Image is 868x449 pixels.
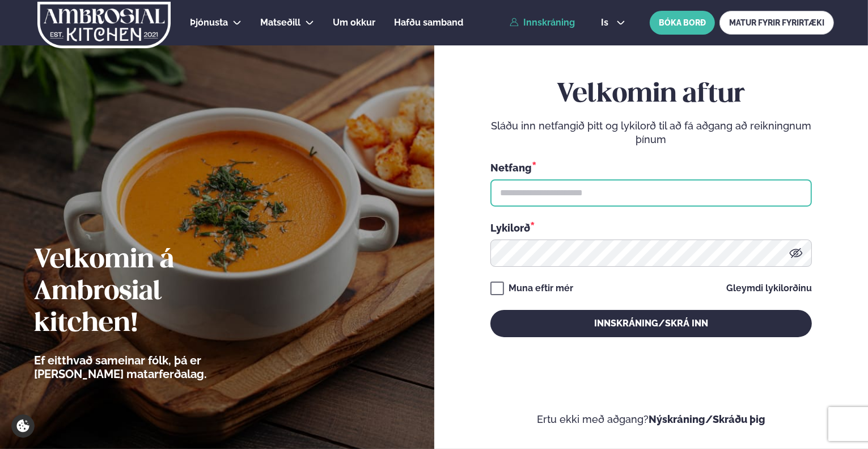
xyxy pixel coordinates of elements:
[394,16,463,30] a: Hafðu samband
[333,16,375,30] a: Um okkur
[190,16,228,30] a: Þjónusta
[468,413,835,426] p: Ertu ekki með aðgang?
[510,18,575,28] a: Innskráning
[490,79,812,111] h2: Velkomin aftur
[601,18,612,27] span: is
[650,11,715,35] button: BÓKA BORÐ
[34,354,269,381] p: Ef eitthvað sameinar fólk, þá er [PERSON_NAME] matarferðalag.
[726,284,812,293] a: Gleymdi lykilorðinu
[490,220,812,235] div: Lykilorð
[490,160,812,175] div: Netfang
[34,245,269,340] h2: Velkomin á Ambrosial kitchen!
[36,2,172,48] img: logo
[490,310,812,337] button: Innskráning/Skrá inn
[649,413,765,425] a: Nýskráning/Skráðu þig
[11,414,35,438] a: Cookie settings
[719,11,834,35] a: MATUR FYRIR FYRIRTÆKI
[260,16,300,30] a: Matseðill
[333,17,375,28] span: Um okkur
[260,17,300,28] span: Matseðill
[190,17,228,28] span: Þjónusta
[394,17,463,28] span: Hafðu samband
[592,18,634,27] button: is
[490,119,812,146] p: Sláðu inn netfangið þitt og lykilorð til að fá aðgang að reikningnum þínum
